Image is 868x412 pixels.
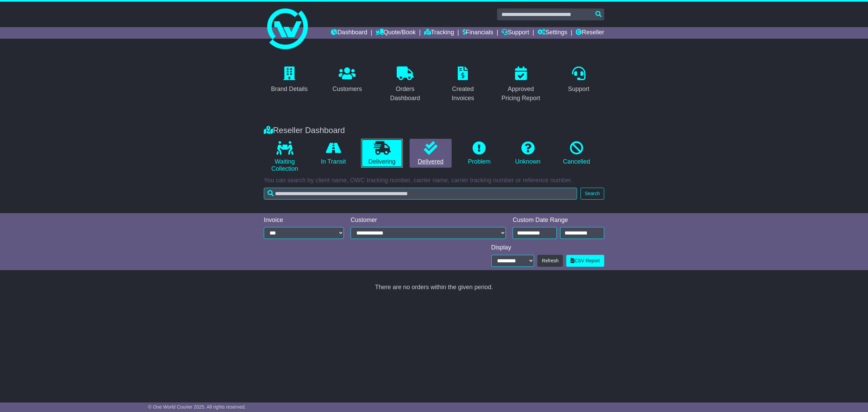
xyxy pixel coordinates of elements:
[462,27,493,39] a: Financials
[556,139,597,168] a: Cancelled
[495,64,547,105] a: Approved Pricing Report
[568,85,589,94] div: Support
[537,255,563,267] button: Refresh
[351,217,506,224] div: Customer
[500,85,542,103] div: Approved Pricing Report
[424,27,454,39] a: Tracking
[148,404,246,410] span: © One World Courier 2025. All rights reserved.
[507,139,549,168] a: Unknown
[312,139,354,168] a: In Transit
[437,64,489,105] a: Created Invoices
[442,85,484,103] div: Created Invoices
[361,139,403,168] a: Delivering
[537,27,567,39] a: Settings
[260,126,608,135] div: Reseller Dashboard
[379,64,431,105] a: Orders Dashboard
[491,244,604,251] div: Display
[513,217,604,224] div: Custom Date Range
[458,139,500,168] a: Problem
[264,217,344,224] div: Invoice
[576,27,604,39] a: Reseller
[264,284,604,291] div: There are no orders within the given period.
[566,255,604,267] a: CSV Report
[264,139,305,175] a: Waiting Collection
[271,85,308,94] div: Brand Details
[264,177,604,184] p: You can search by client name, OWC tracking number, carrier name, carrier tracking number or refe...
[580,188,604,200] button: Search
[332,85,362,94] div: Customers
[376,27,416,39] a: Quote/Book
[331,27,367,39] a: Dashboard
[328,64,366,96] a: Customers
[410,139,451,168] a: Delivered
[564,64,594,96] a: Support
[501,27,529,39] a: Support
[267,64,312,96] a: Brand Details
[384,85,426,103] div: Orders Dashboard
